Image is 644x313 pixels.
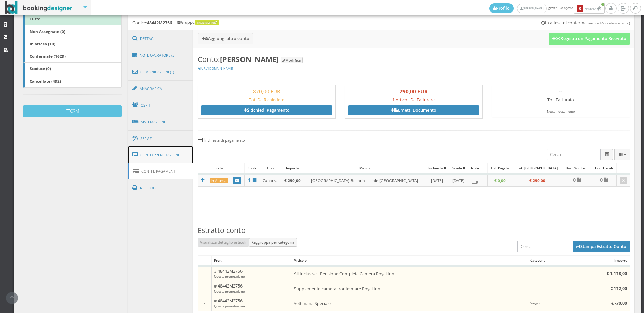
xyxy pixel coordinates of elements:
[425,174,449,187] td: [DATE]
[220,54,279,64] b: [PERSON_NAME]
[247,177,257,183] a: 1
[449,163,468,173] div: Scade il
[528,281,573,296] td: -
[198,137,630,143] h4: 1
[513,163,562,173] div: Tot. [GEOGRAPHIC_DATA]
[128,47,193,64] a: Note Operatore (5)
[573,177,576,183] b: 0
[517,4,547,13] a: [PERSON_NAME]
[348,97,480,102] h5: 1 Articoli Da Fatturare
[291,256,528,265] div: Articolo
[198,296,211,311] td: -
[529,178,545,183] b: € 290,00
[425,163,449,173] div: Richiesto il
[495,88,627,94] h3: --
[175,20,220,25] h6: | Gruppo:
[587,21,630,25] small: ( ancora 12 ore alla scadenza )
[198,33,253,44] button: Aggiungi altro conto
[198,66,233,71] a: [URL][DOMAIN_NAME]
[207,163,230,173] div: Stato
[607,271,627,276] b: € 1.118,00
[5,1,73,14] img: BookingDesigner.com
[489,3,514,13] a: Profilo
[214,304,245,308] small: Questa prenotazione
[547,149,601,160] input: Cerca
[294,286,525,291] h5: Supplemento camera fronte mare Royal Inn
[201,105,332,115] a: Richiedi Pagamento
[294,271,525,276] h5: All Inclusive - Pensione Completa Camera Royal Inn
[495,97,627,102] h5: Tot. Fatturato
[541,20,630,25] h5: In attesa di conferma
[528,256,573,265] div: Categoria
[573,256,630,265] div: Importo
[245,163,259,173] div: Conti
[198,266,211,281] td: -
[600,177,603,183] b: 0
[259,174,281,187] td: Caparra
[214,283,288,294] h5: # 48442M2756
[30,16,40,21] b: Tutte
[198,55,630,64] h3: Conto:
[128,80,193,97] a: Anagrafica
[212,256,291,265] div: Pren.
[549,33,630,44] button: Registra un Pagamento Ricevuto
[574,3,605,14] button: 3Notifiche
[610,285,627,291] b: € 112,00
[128,163,193,180] a: Conti e Pagamenti
[517,241,571,252] input: Cerca
[147,20,172,26] b: 48442M2756
[214,298,288,308] h5: # 48442M2756
[30,66,51,71] b: Scadute (0)
[128,179,193,197] a: Riepilogo
[128,63,193,81] a: Comunicazioni (1)
[214,289,245,294] small: Questa prenotazione
[611,300,627,306] b: € -70,00
[562,163,592,173] div: Doc. Non Fisc.
[495,110,627,114] div: Nessun documento
[304,174,425,187] td: [GEOGRAPHIC_DATA] Bellaria - filiale [GEOGRAPHIC_DATA]
[30,41,55,46] b: In attesa (10)
[23,50,122,63] a: Confermate (1629)
[528,266,573,281] td: -
[214,269,288,279] h5: # 48442M2756
[23,62,122,75] a: Scadute (0)
[399,88,428,95] b: 290,00 EUR
[23,105,122,117] button: CRM
[489,3,605,14] span: giovedì, 28 agosto
[128,30,193,47] a: Dettagli
[128,97,193,114] a: Ospiti
[348,105,480,115] a: Emetti Documento
[468,163,482,173] div: Note
[198,281,211,296] td: -
[449,174,468,187] td: [DATE]
[30,29,65,34] b: Non Assegnate (0)
[205,138,245,143] small: richiesta di pagamento
[494,178,506,183] b: € 0,00
[23,75,122,88] a: Cancellate (492)
[614,149,630,160] div: Colonne
[128,130,193,147] a: Servizi
[284,178,301,183] b: € 290,00
[249,238,297,247] button: Raggruppa per categoria
[214,274,245,279] small: Questa prenotazione
[294,301,525,306] h5: Settimana Speciale
[128,113,193,131] a: Sistemazione
[577,5,583,12] b: 3
[132,20,172,25] h5: Codice:
[528,296,573,311] td: Soggiorno
[281,57,303,63] button: Modifica
[210,178,228,184] div: In Attesa
[281,163,304,173] div: Importo
[248,177,250,183] b: 1
[23,13,122,25] a: Tutte
[488,163,513,173] div: Tot. Pagato
[30,53,66,59] b: Confermate (1629)
[198,226,630,235] h3: Estratto conto
[259,163,281,173] div: Tipo
[128,146,193,164] a: Conto Prenotazione
[614,149,630,160] button: Columns
[304,163,425,173] div: Mezzo
[23,38,122,50] a: In attesa (10)
[197,21,218,24] a: Fronte Mare
[201,88,332,94] h3: 870,00 EUR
